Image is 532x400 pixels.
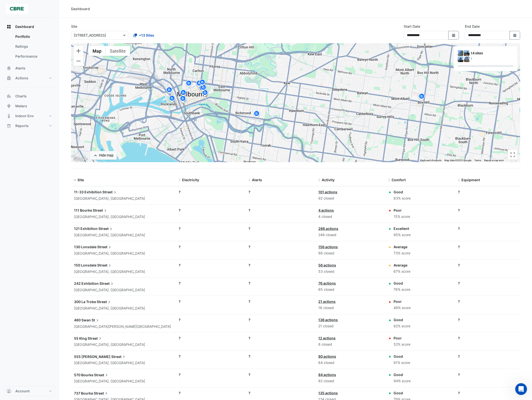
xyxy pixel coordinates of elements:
[179,226,243,231] div: ?
[394,342,410,347] div: 52% score
[404,24,420,29] label: Start Date
[98,226,114,231] span: Street
[90,151,117,160] button: Hide map
[394,299,411,304] div: Poor
[165,86,173,95] img: site-pin.svg
[394,269,410,274] div: 67% score
[318,250,382,256] div: 68 closed
[4,22,55,32] button: Dashboard
[71,24,77,29] label: Site
[4,101,55,111] button: Meters
[318,281,336,285] a: 76 actions
[201,89,209,98] img: site-pin.svg
[195,80,203,88] img: site-pin.svg
[458,317,522,322] div: ?
[394,390,410,396] div: Good
[6,94,11,99] app-icon: Charts
[15,389,30,394] span: Account
[74,287,173,293] div: [GEOGRAPHIC_DATA], [GEOGRAPHIC_DATA]
[394,196,411,201] div: 83% score
[99,153,114,158] div: Hide map
[394,305,411,311] div: 48% score
[394,244,410,249] div: Average
[394,232,411,238] div: 95% score
[168,95,176,103] img: site-pin.svg
[322,178,335,182] span: Activity
[394,372,411,377] div: Good
[394,378,411,384] div: 94% score
[458,299,522,304] div: ?
[318,391,338,395] a: 135 actions
[252,178,262,182] span: Alerts
[179,390,243,396] div: ?
[394,226,411,231] div: Excellent
[318,287,382,292] div: 65 closed
[248,354,312,359] div: ?
[474,159,481,162] a: Terms (opens in new tab)
[4,32,55,63] div: Dashboard
[74,342,173,348] div: [GEOGRAPHIC_DATA], [GEOGRAPHIC_DATA]
[458,281,522,286] div: ?
[74,300,96,304] span: 300 La Trobe
[15,94,27,99] span: Charts
[420,159,441,162] button: Keyboard shortcuts
[179,95,187,104] img: site-pin.svg
[74,245,96,249] span: 130 Lonsdale
[97,244,112,250] span: Street
[97,299,112,304] span: Street
[318,342,382,347] div: 8 closed
[394,208,410,213] div: Poor
[92,317,100,323] span: St
[74,360,173,366] div: [GEOGRAPHIC_DATA], [GEOGRAPHIC_DATA]
[4,111,55,121] button: Indoor Env
[248,244,312,249] div: ?
[248,189,312,195] div: ?
[253,110,261,119] img: site-pin.svg
[318,269,382,274] div: 53 closed
[318,299,336,304] a: 21 actions
[74,226,98,231] span: 121 Exhibition
[394,335,410,341] div: Poor
[74,232,173,238] div: [GEOGRAPHIC_DATA], [GEOGRAPHIC_DATA]
[458,263,522,268] div: ?
[4,121,55,131] button: Reports
[4,386,55,396] button: Account
[318,208,334,212] a: 4 actions
[199,84,207,92] img: site-pin.svg
[11,42,55,51] a: Ratings
[471,51,513,56] div: 14 sites
[318,232,382,238] div: 248 closed
[74,324,173,330] div: [GEOGRAPHIC_DATA][PERSON_NAME][GEOGRAPHIC_DATA]
[318,323,382,329] div: 21 closed
[179,335,243,341] div: ?
[74,373,93,377] span: 570 Bourke
[74,56,83,66] button: Zoom out
[392,178,406,182] span: Comfort
[15,76,28,81] span: Actions
[458,208,522,213] div: ?
[6,113,11,118] app-icon: Indoor Env
[74,214,173,220] div: [GEOGRAPHIC_DATA], [GEOGRAPHIC_DATA]
[15,104,27,109] span: Meters
[196,79,204,88] img: site-pin.svg
[6,4,28,14] img: Company Logo
[94,372,109,378] span: Street
[394,360,410,366] div: 91% score
[179,244,243,249] div: ?
[88,46,106,56] button: Show street map
[99,281,114,286] span: Street
[6,123,11,128] app-icon: Reports
[6,24,11,29] app-icon: Dashboard
[179,354,243,359] div: ?
[15,123,29,128] span: Reports
[74,196,173,201] div: [GEOGRAPHIC_DATA], [GEOGRAPHIC_DATA]
[198,79,206,87] img: site-pin.svg
[248,335,312,341] div: ?
[179,89,187,98] img: site-pin.svg
[94,390,109,396] span: Street
[444,159,471,162] span: Map data ©2025 Google
[452,33,456,37] fa-icon: Select Date
[74,336,87,340] span: 55 King
[74,391,93,395] span: 737 Bourke
[15,66,25,71] span: Alerts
